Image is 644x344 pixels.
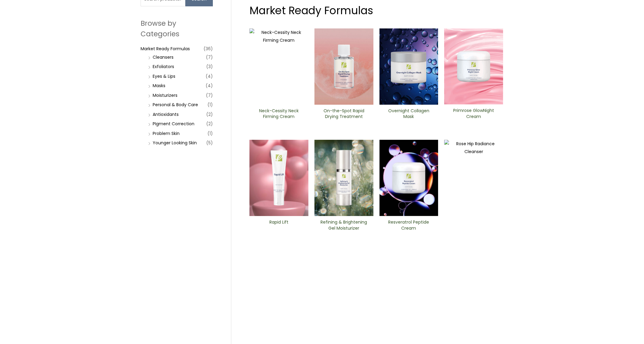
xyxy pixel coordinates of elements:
[206,110,213,119] span: (2)
[384,108,433,120] h2: Overnight Collagen Mask
[255,108,303,122] a: Neck-Cessity Neck Firming Cream
[141,18,213,39] h2: Browse by Categories
[206,91,213,100] span: (7)
[153,73,175,79] a: Eyes & Lips
[206,62,213,71] span: (3)
[206,53,213,61] span: (7)
[206,72,213,80] span: (4)
[207,129,213,138] span: (1)
[320,219,368,233] a: Refining & Brightening Gel Moisturizer
[314,140,373,216] img: Refining and Brightening Gel Moisturizer
[206,139,213,147] span: (5)
[379,28,438,105] img: Overnight Collagen Mask
[255,108,303,120] h2: Neck-Cessity Neck Firming Cream
[249,140,308,216] img: Rapid Lift
[153,92,177,98] a: Moisturizers
[249,28,308,105] img: Neck-Cessity Neck Firming Cream
[384,219,433,233] a: Resveratrol Peptide Cream
[384,108,433,122] a: Overnight Collagen Mask
[384,219,433,231] h2: Resveratrol Peptide Cream
[153,54,174,60] a: Cleansers
[255,219,303,233] a: Rapid Lift
[320,108,368,120] h2: On-the-Spot ​Rapid Drying Treatment
[379,140,438,216] img: Resveratrol ​Peptide Cream
[255,219,303,231] h2: Rapid Lift
[206,120,213,128] span: (2)
[153,130,180,136] a: Problem Skin
[207,100,213,109] span: (1)
[153,83,165,89] a: Masks
[153,140,197,146] a: Younger Looking Skin
[449,108,498,119] h2: Primrose GlowNight Cream
[203,44,213,53] span: (36)
[141,46,190,52] a: Market Ready Formulas
[449,108,498,121] a: Primrose GlowNight Cream
[314,28,373,105] img: On-the-Spot ​Rapid Drying Treatment
[249,3,503,18] h1: Market Ready Formulas
[206,81,213,90] span: (4)
[320,108,368,122] a: On-the-Spot ​Rapid Drying Treatment
[444,28,503,104] img: Primrose Glow Night Cream
[153,111,179,117] a: Antioxidants
[320,219,368,231] h2: Refining & Brightening Gel Moisturizer
[153,64,174,70] a: Exfoliators
[153,102,198,108] a: Personal & Body Care
[153,121,194,127] a: PIgment Correction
